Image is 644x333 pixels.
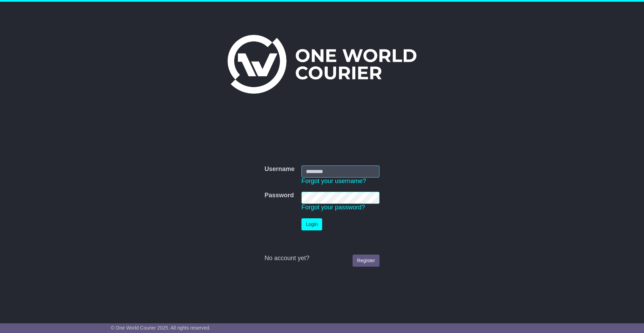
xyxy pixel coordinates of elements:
a: Register [353,255,379,267]
a: Forgot your password? [301,204,365,211]
div: No account yet? [265,255,379,262]
label: Username [265,165,295,173]
button: Login [301,218,322,230]
img: One World [228,35,416,94]
label: Password [265,192,294,199]
a: Forgot your username? [301,178,366,184]
span: © One World Courier 2025. All rights reserved. [111,325,211,331]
